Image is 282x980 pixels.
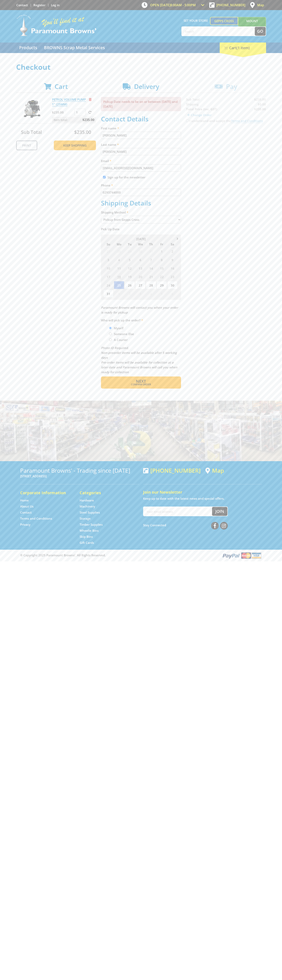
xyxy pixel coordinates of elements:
a: Go to the registration page [33,3,45,7]
span: 25 [114,281,124,289]
span: 29 [157,281,167,289]
h5: Join our Newsletter [143,489,262,495]
label: Pick Up Date [101,227,181,231]
input: Please select who will pick up the order. [109,338,112,341]
span: Mo [114,242,124,247]
a: Go to the Hardware page [80,498,94,503]
p: Keep up to date with the latest news and special offers. [143,496,262,501]
span: 9 [167,256,178,264]
h3: Paramount Browns' - Trading since [DATE] [20,467,139,474]
input: Please enter your telephone number. [101,189,181,196]
a: Mount [PERSON_NAME] [238,17,266,32]
p: [STREET_ADDRESS] [20,474,139,479]
span: 14 [146,264,156,272]
span: Sub Total [21,129,42,135]
a: PETROL VOLUME PUMP 1" (25MM) [52,97,86,106]
a: Go to the Timber Supplies page [80,522,103,527]
button: Join [212,507,227,516]
span: 4 [114,256,124,264]
span: Cart [55,82,68,91]
span: Set your store [181,17,210,24]
img: PayPal, Mastercard, Visa accepted [222,552,262,559]
span: 6 [135,256,146,264]
span: 4 [146,290,156,298]
a: Go to the Storage page [80,516,91,521]
span: 13 [135,264,146,272]
span: $235.00 [82,117,94,123]
span: 8 [157,256,167,264]
div: Cart [220,43,266,53]
span: 24 [103,281,113,289]
span: 16 [167,264,178,272]
span: 30 [135,247,146,255]
a: Go to the Privacy page [20,522,30,527]
div: ® Copyright 2025 Paramount Browns'. All Rights Reserved. [16,552,266,559]
span: Tu [125,242,135,247]
label: Email [101,158,181,163]
input: Please select who will pick up the order. [109,327,112,329]
span: 10 [103,264,113,272]
span: 27 [135,281,146,289]
a: Go to the Gift Cards page [80,541,94,545]
a: View a map of Gepps Cross location [205,467,224,474]
input: Search [182,27,255,36]
span: Next [136,378,146,384]
div: [PHONE_NUMBER] [143,467,201,474]
span: 3 [103,256,113,264]
label: First name [101,126,181,131]
span: Delivery [134,82,159,91]
span: 22 [157,273,167,281]
span: 2 [167,247,178,255]
p: Pickup Date needs to be on or between [DATE] and [DATE] [101,97,181,111]
span: Fr [157,242,167,247]
span: 23 [167,273,178,281]
input: Please enter your email address. [101,164,181,172]
a: Go to the Products page [16,43,40,53]
input: Please select who will pick up the order. [109,333,112,335]
span: 18 [114,273,124,281]
h5: Corporate Information [20,490,72,496]
span: We [135,242,146,247]
a: Go to the Contact page [16,3,28,7]
span: 11 [114,264,124,272]
h1: Checkout [16,63,266,71]
a: Gepps Cross [210,17,238,25]
span: 1 [157,247,167,255]
span: Confirm order [110,383,172,386]
span: OPEN [DATE] [150,3,196,7]
a: Go to the Terms and Conditions page [20,516,52,521]
label: Shipping Method [101,210,181,215]
span: 31 [146,247,156,255]
a: Go to the Wheelie Bins page [80,529,99,533]
input: Your email address [144,507,212,516]
h2: Contact Details [101,115,181,123]
input: Please enter your last name. [101,148,181,155]
a: Remove from cart [89,97,92,101]
span: 20 [135,273,146,281]
em: Photo ID Required. Non-preorder items will be available after 5 working days Pre-order items will... [101,346,177,374]
span: [DATE] [136,237,146,241]
a: Keep Shopping [54,141,96,150]
h2: Shipping Details [101,199,181,207]
span: 21 [146,273,156,281]
label: Someone Else [112,330,135,337]
p: Item total: [52,117,96,123]
span: 3 [135,290,146,298]
img: Paramount Browns' [16,14,97,36]
a: Go to the BROWNS Scrap Metal Services page [41,43,108,53]
label: A Courier [112,336,129,343]
a: Go to the Steel Supplies page [80,510,100,515]
a: Log in [51,3,60,7]
span: 2 [125,290,135,298]
img: PETROL VOLUME PUMP 1" (25MM) [20,97,44,121]
label: Last name [101,142,181,147]
span: 8:00am - 5:00pm [170,3,196,7]
select: Please select a shipping method. [101,216,181,223]
a: Go to the Skip Bins page [80,535,93,539]
a: Go to the About Us page [20,504,33,509]
span: 28 [114,247,124,255]
span: 12 [125,264,135,272]
h5: Categories [80,490,131,496]
span: Sa [167,242,178,247]
input: Please enter your first name. [101,132,181,139]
